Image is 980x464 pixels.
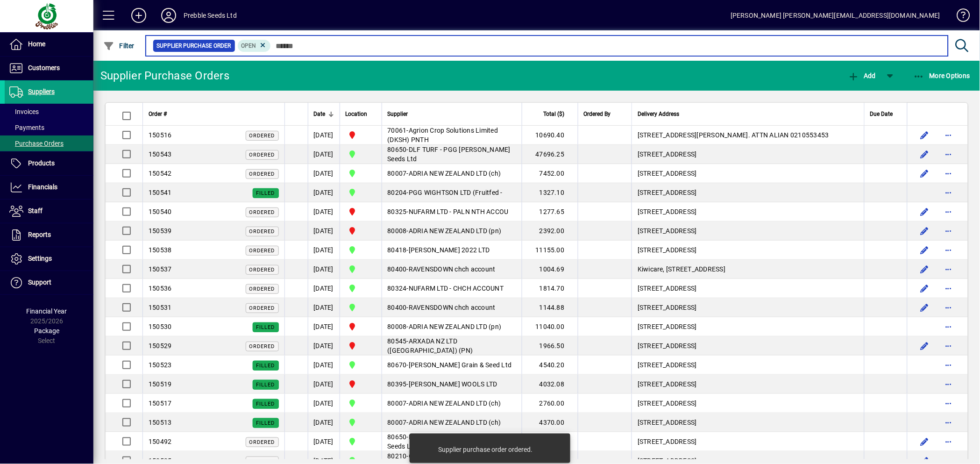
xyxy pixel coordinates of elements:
td: - [382,145,522,164]
a: Home [5,33,93,56]
span: Total ($) [544,109,565,119]
span: Ordered [249,248,275,254]
td: - [382,298,522,317]
button: More options [941,281,956,296]
span: PALMERSTON NORTH [346,378,376,390]
td: 7452.00 [522,164,578,183]
span: Purchase Orders [9,140,64,147]
span: Ordered [249,209,275,215]
td: [DATE] [308,260,340,279]
button: More options [941,204,956,219]
button: Add [845,67,878,84]
button: More options [941,223,956,238]
a: Reports [5,223,93,247]
button: More options [941,357,956,372]
a: Products [5,152,93,175]
span: 150529 [149,342,172,350]
span: NUFARM LTD - CHCH ACCOUNT [409,285,504,292]
td: [STREET_ADDRESS] [632,164,864,183]
button: More options [941,262,956,277]
td: [DATE] [308,298,340,317]
span: ADRIA NEW ZEALAND LTD (ch) [409,170,501,177]
td: - [382,356,522,375]
span: PALMERSTON NORTH [346,225,376,236]
span: 150543 [149,150,172,158]
div: Order # [149,109,279,119]
td: 1277.65 [522,202,578,221]
span: 70061 [388,127,407,134]
button: More Options [911,67,973,84]
span: 150513 [149,419,172,426]
span: Invoices [9,108,39,115]
button: More options [941,185,956,200]
span: 80204 [388,189,407,196]
td: 11155.00 [522,241,578,260]
span: Ordered [249,343,275,350]
td: [STREET_ADDRESS] [632,202,864,221]
span: Ordered [249,133,275,139]
td: - [382,432,522,451]
span: 80007 [388,400,407,407]
span: 80418 [388,246,407,254]
span: More Options [914,72,971,79]
span: 150519 [149,380,172,388]
span: 80400 [388,304,407,311]
span: Home [28,40,45,48]
span: PGG WIGHTSON LTD (Fruitfed - [409,189,503,196]
span: 80650 [388,146,407,153]
span: Ordered [249,171,275,177]
span: Filled [256,363,275,369]
td: [STREET_ADDRESS] [632,356,864,375]
span: 80325 [388,208,407,215]
span: CHRISTCHURCH [346,168,376,179]
span: 80008 [388,323,407,330]
button: Edit [917,128,932,143]
span: CHRISTCHURCH [346,149,376,160]
td: 2760.00 [522,394,578,413]
span: 150530 [149,323,172,330]
span: Filter [103,42,135,50]
span: 80395 [388,380,407,388]
td: - [382,375,522,394]
span: 80007 [388,419,407,426]
span: CHRISTCHURCH [346,302,376,313]
div: [PERSON_NAME] [PERSON_NAME][EMAIL_ADDRESS][DOMAIN_NAME] [731,8,940,23]
span: CHRISTCHURCH [346,283,376,294]
button: Edit [917,166,932,181]
button: Edit [917,338,932,353]
a: Invoices [5,104,93,120]
td: 1966.50 [522,336,578,356]
a: Customers [5,57,93,80]
td: - [382,221,522,241]
td: [STREET_ADDRESS] [632,279,864,298]
span: ADRIA NEW ZEALAND LTD (pn) [409,227,502,235]
span: 80210 [388,452,407,460]
span: 80324 [388,285,407,292]
span: Filled [256,382,275,388]
span: 80545 [388,337,407,345]
a: Financials [5,176,93,199]
td: - [382,126,522,145]
span: Ordered By [584,109,611,119]
td: 2392.00 [522,221,578,241]
td: 4032.08 [522,375,578,394]
span: Filled [256,420,275,426]
td: [DATE] [308,279,340,298]
td: 10690.40 [522,126,578,145]
span: Add [848,72,876,79]
div: Date [314,109,334,119]
td: - [382,260,522,279]
div: Due Date [870,109,902,119]
span: CHRISTCHURCH [346,187,376,198]
span: ARXADA NZ LTD ([GEOGRAPHIC_DATA]) (PN) [388,337,473,354]
td: [STREET_ADDRESS] [632,298,864,317]
button: More options [941,128,956,143]
td: [STREET_ADDRESS] [632,317,864,336]
button: More options [941,243,956,257]
div: Supplier purchase order ordered. [438,445,533,454]
td: [DATE] [308,317,340,336]
span: 150523 [149,361,172,369]
span: [PERSON_NAME] WOOLS LTD [409,380,497,388]
div: Supplier Purchase Orders [100,68,229,83]
button: More options [941,147,956,162]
